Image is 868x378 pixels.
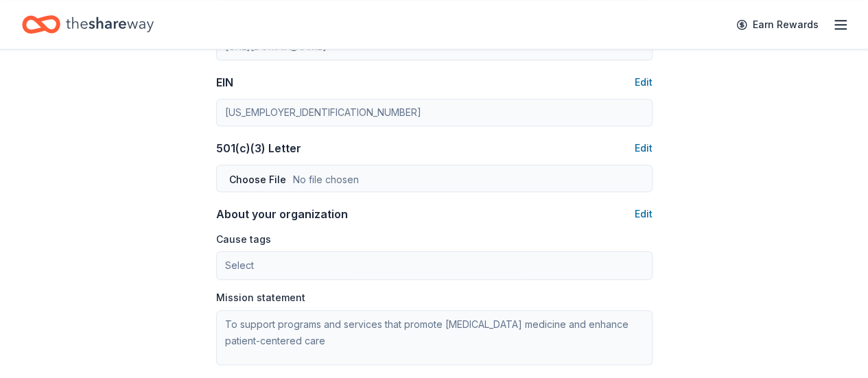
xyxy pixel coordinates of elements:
button: Edit [635,206,653,222]
div: 501(c)(3) Letter [216,140,301,156]
a: Earn Rewards [728,12,827,37]
button: Edit [635,140,653,156]
span: Select [225,257,254,274]
input: 12-3456789 [216,99,653,126]
textarea: To support programs and services that promote [MEDICAL_DATA] medicine and enhance patient-centere... [216,310,653,365]
label: Mission statement [216,291,305,305]
div: About your organization [216,206,348,222]
button: Select [216,251,653,280]
div: EIN [216,74,233,91]
label: Cause tags [216,233,271,246]
button: Edit [635,74,653,91]
a: Home [22,8,154,40]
